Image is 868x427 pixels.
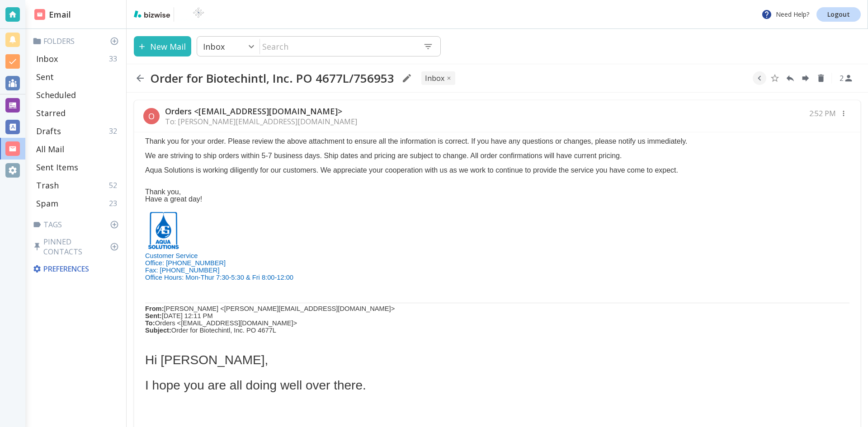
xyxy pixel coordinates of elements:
[178,7,219,22] img: BioTech International
[840,73,844,83] p: 2
[33,104,123,122] div: Starred
[33,122,123,140] div: Drafts32
[109,180,121,190] p: 52
[827,11,850,18] p: Logout
[134,100,860,132] div: OOrders <[EMAIL_ADDRESS][DOMAIN_NAME]>To: [PERSON_NAME][EMAIL_ADDRESS][DOMAIN_NAME]2:52 PM
[33,264,121,274] p: Preferences
[814,71,828,85] button: Delete
[36,144,64,155] p: All Mail
[36,108,66,118] p: Starred
[260,37,416,56] input: Search
[148,111,155,122] p: O
[165,117,357,127] p: To: [PERSON_NAME][EMAIL_ADDRESS][DOMAIN_NAME]
[36,180,59,191] p: Trash
[425,73,444,83] p: INBOX
[33,140,123,158] div: All Mail
[816,7,861,22] a: Logout
[783,71,797,85] button: Reply
[33,86,123,104] div: Scheduled
[809,108,836,118] p: 2:52 PM
[33,68,123,86] div: Sent
[134,10,170,18] img: bizwise
[33,176,123,194] div: Trash52
[799,71,812,85] button: Forward
[761,9,809,20] p: Need Help?
[33,50,123,68] div: Inbox33
[109,198,121,208] p: 23
[33,194,123,212] div: Spam23
[34,9,71,21] h2: Email
[34,9,45,20] img: DashboardSidebarEmail.svg
[165,106,357,117] p: Orders <[EMAIL_ADDRESS][DOMAIN_NAME]>
[33,220,123,230] p: Tags
[36,162,78,173] p: Sent Items
[36,126,61,136] p: Drafts
[109,54,121,64] p: 33
[835,67,857,89] button: See Participants
[31,260,123,277] div: Preferences
[33,237,123,257] p: Pinned Contacts
[109,126,121,136] p: 32
[33,36,123,46] p: Folders
[36,71,54,82] p: Sent
[33,158,123,176] div: Sent Items
[36,53,58,64] p: Inbox
[36,198,58,209] p: Spam
[36,89,76,100] p: Scheduled
[134,36,191,56] button: New Mail
[203,41,225,52] p: Inbox
[150,71,394,85] h2: Order for Biotechintl, Inc. PO 4677L/756953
